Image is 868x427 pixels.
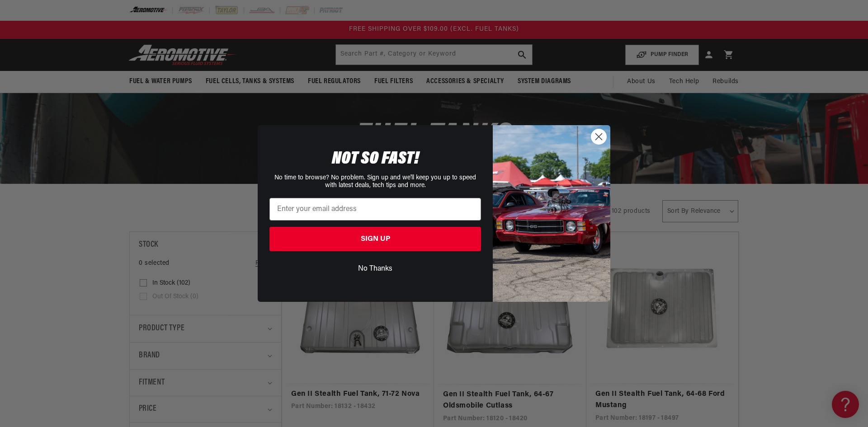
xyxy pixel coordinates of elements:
button: Close dialog [591,129,607,145]
button: No Thanks [269,260,481,277]
span: No time to browse? No problem. Sign up and we'll keep you up to speed with latest deals, tech tip... [274,174,476,189]
span: NOT SO FAST! [332,150,419,168]
button: SIGN UP [269,227,481,251]
img: 85cdd541-2605-488b-b08c-a5ee7b438a35.jpeg [493,125,610,301]
input: Enter your email address [269,198,481,221]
